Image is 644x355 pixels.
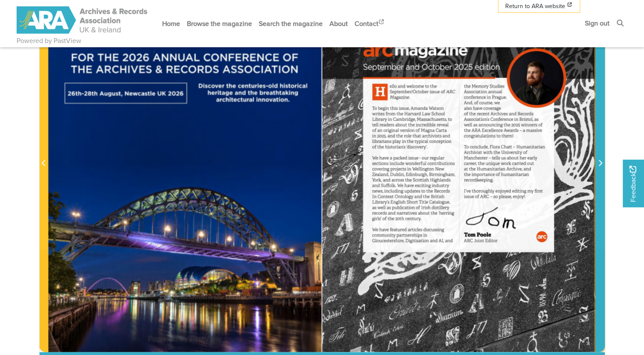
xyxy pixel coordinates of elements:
a: Powered by PastView [17,36,81,46]
a: Would you like to provide feedback? [623,160,644,207]
a: About [326,12,351,35]
span: Return to ARA website [505,2,565,11]
img: ARA - ARC Magazine | Powered by PastView [17,6,149,34]
a: Browse the magazine [183,12,255,35]
a: Sign out [581,12,613,34]
span: Feedback [628,166,638,202]
a: ARA - ARC Magazine | Powered by PastView logo [17,2,149,39]
a: Search the magazine [255,12,326,35]
a: Contact [351,12,389,35]
a: Home [159,12,183,35]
